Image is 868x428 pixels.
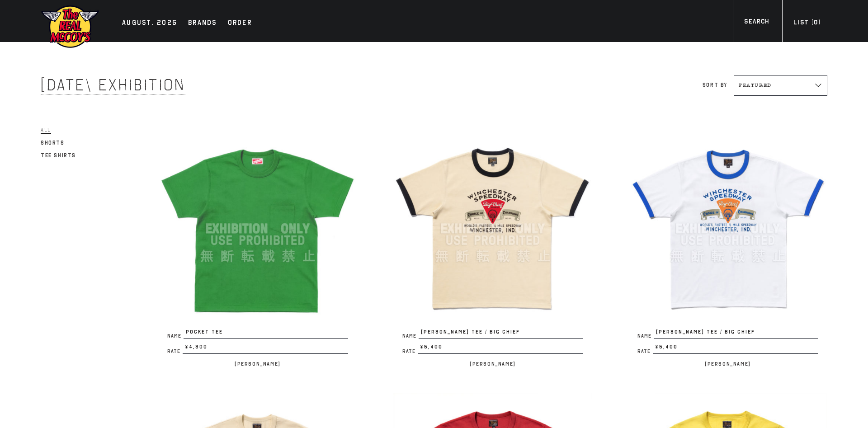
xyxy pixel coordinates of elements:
span: ¥4,800 [183,343,348,354]
span: Name [402,334,419,339]
a: JOE MCCOY TEE / BIG CHIEF Name[PERSON_NAME] TEE / BIG CHIEF Rate¥5,400 [PERSON_NAME] [393,129,592,369]
span: [PERSON_NAME] TEE / BIG CHIEF [419,328,583,339]
p: [PERSON_NAME] [393,358,592,369]
span: Rate [637,349,653,354]
p: [PERSON_NAME] [628,358,827,369]
span: All [41,127,51,134]
div: Order [228,17,252,30]
span: Shorts [41,140,65,146]
div: Brands [188,17,217,30]
span: [PERSON_NAME] TEE / BIG CHIEF [654,328,818,339]
img: JOE MCCOY TEE / BIG CHIEF [628,129,827,328]
a: JOE MCCOY TEE / BIG CHIEF Name[PERSON_NAME] TEE / BIG CHIEF Rate¥5,400 [PERSON_NAME] [628,129,827,369]
a: All [41,125,51,136]
span: Rate [167,349,183,354]
span: ¥5,400 [653,343,818,354]
a: AUGUST. 2025 [118,17,182,30]
span: Rate [402,349,418,354]
div: AUGUST. 2025 [122,17,177,30]
label: Sort by [703,82,727,88]
div: Search [744,17,769,29]
img: POCKET TEE [158,129,357,328]
a: List (0) [782,18,832,30]
span: ¥5,400 [418,343,583,354]
a: Tee Shirts [41,150,76,161]
span: POCKET TEE [184,328,348,339]
p: [PERSON_NAME] [158,358,357,369]
span: [DATE] Exhibition [41,75,185,95]
a: Order [223,17,256,30]
a: POCKET TEE NamePOCKET TEE Rate¥4,800 [PERSON_NAME] [158,129,357,369]
a: Shorts [41,137,65,148]
img: JOE MCCOY TEE / BIG CHIEF [393,129,592,328]
img: mccoys-exhibition [41,5,99,49]
span: Name [167,334,184,339]
span: 0 [814,19,818,26]
span: Name [637,334,654,339]
span: Tee Shirts [41,152,76,159]
a: Search [733,17,780,29]
div: List ( ) [793,18,821,30]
